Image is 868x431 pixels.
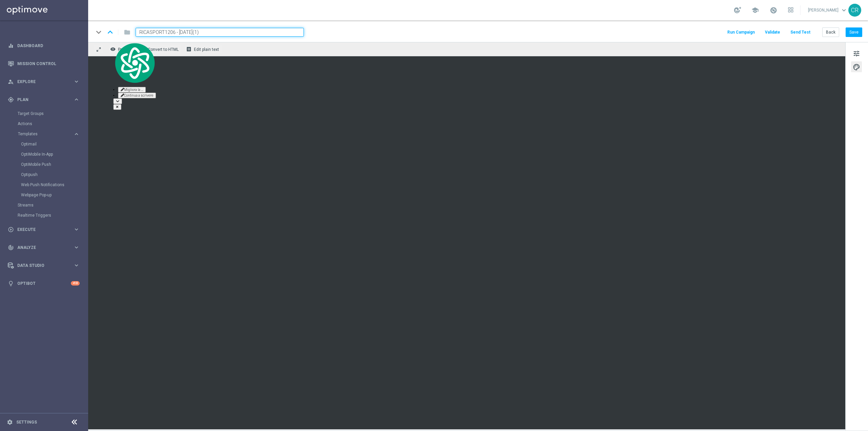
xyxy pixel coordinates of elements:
div: Analyze [8,244,73,251]
div: Templates [18,129,87,200]
i: receipt [186,46,192,52]
a: Dashboard [17,37,80,55]
div: Webpage Pop-up [21,190,87,200]
span: Explore [17,80,73,84]
a: Settings [16,420,37,424]
span: tune [853,49,860,58]
i: keyboard_arrow_right [73,131,80,137]
a: Streams [18,202,71,208]
div: OptiMobile Push [21,159,87,170]
button: Back [822,27,839,37]
a: Optibot [17,274,71,292]
a: Realtime Triggers [18,213,71,218]
span: Templates [18,132,66,136]
div: Templates [18,132,73,136]
i: play_circle_outline [8,227,14,233]
i: keyboard_arrow_right [73,262,80,269]
a: Webpage Pop-up [21,192,71,198]
button: lightbulb Optibot +10 [7,281,80,286]
span: Data Studio [17,263,73,268]
button: Validate [764,28,781,37]
i: track_changes [8,244,14,251]
a: Web Push Notifications [21,182,71,188]
div: +10 [71,281,80,286]
span: Analyze [17,246,73,250]
button: Migliora la ... [118,87,146,93]
div: CR [848,4,861,17]
div: Realtime Triggers [18,210,87,220]
button: person_search Explore keyboard_arrow_right [7,79,80,84]
button: receipt Edit plain text [184,45,222,54]
div: Optibot [8,274,80,292]
button: code Convert to HTML [138,45,182,54]
i: keyboard_arrow_right [73,96,80,103]
button: gps_fixed Plan keyboard_arrow_right [7,97,80,102]
span: Plan [17,98,73,102]
button: Data Studio keyboard_arrow_right [7,263,80,268]
div: Mission Control [8,55,80,73]
i: lightbulb [8,280,14,287]
i: gps_fixed [8,97,14,103]
span: palette [853,63,860,72]
a: Actions [18,121,71,126]
i: settings [7,419,13,425]
i: person_search [8,79,14,85]
i: remove_red_eye [110,46,116,52]
button: Continua a scrivere [118,93,156,98]
span: Validate [765,30,780,35]
button: track_changes Analyze keyboard_arrow_right [7,245,80,250]
i: keyboard_arrow_right [73,244,80,251]
a: Optipush [21,172,71,177]
button: Run Campaign [726,28,756,37]
span: school [751,6,759,14]
div: Dashboard [8,37,80,55]
span: keyboard_arrow_down [840,6,848,14]
span: Continua a scrivere [124,94,153,97]
button: remove_red_eye Preview [108,45,136,54]
i: keyboard_arrow_right [73,78,80,85]
span: Convert to HTML [148,47,179,52]
a: Optimail [21,141,71,147]
div: Execute [8,227,73,233]
a: Mission Control [17,55,80,73]
div: Optipush [21,170,87,180]
button: tune [851,48,862,59]
i: keyboard_arrow_up [105,27,115,37]
div: Target Groups [18,109,87,119]
button: play_circle_outline Execute keyboard_arrow_right [7,227,80,232]
div: Actions [18,119,87,129]
div: Streams [18,200,87,210]
button: palette [851,61,862,72]
div: Web Push Notifications [21,180,87,190]
button: Mission Control [7,61,80,66]
div: Data Studio [8,262,73,269]
div: Explore [8,79,73,85]
a: [PERSON_NAME]keyboard_arrow_down [807,5,848,15]
div: OptiMobile In-App [21,149,87,159]
div: Optimail [21,139,87,149]
span: Edit plain text [194,47,219,52]
span: Migliora la ... [124,88,143,92]
a: OptiMobile Push [21,162,71,167]
a: OptiMobile In-App [21,152,71,157]
i: equalizer [8,43,14,49]
div: Plan [8,97,73,103]
i: keyboard_arrow_right [73,226,80,233]
img: logo.svg [113,42,156,84]
span: Execute [17,228,73,232]
button: Send Test [789,28,811,37]
button: equalizer Dashboard [7,43,80,48]
button: Save [846,27,862,37]
button: Templates keyboard_arrow_right [18,131,80,137]
a: Target Groups [18,111,71,116]
input: Enter a unique template name [136,28,304,37]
